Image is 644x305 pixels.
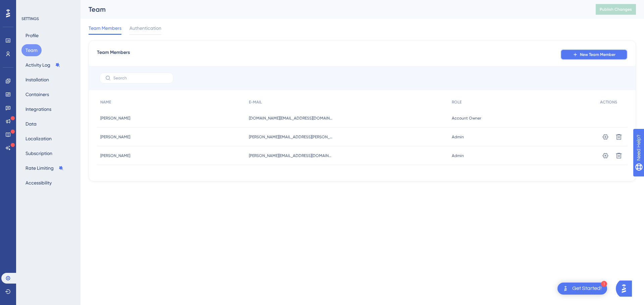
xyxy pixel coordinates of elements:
span: Authentication [129,24,161,32]
span: [DOMAIN_NAME][EMAIL_ADDRESS][DOMAIN_NAME] [249,116,333,121]
span: Need Help? [16,2,42,10]
span: Team Members [89,24,121,32]
span: [PERSON_NAME] [100,153,130,158]
button: Activity Log [21,59,64,71]
button: Integrations [21,103,55,115]
span: [PERSON_NAME][EMAIL_ADDRESS][DOMAIN_NAME] [249,153,333,158]
span: [PERSON_NAME][EMAIL_ADDRESS][PERSON_NAME][DOMAIN_NAME] [249,134,333,140]
button: Installation [21,74,53,86]
span: Team Members [97,49,130,61]
button: Team [21,44,42,56]
div: Team [89,5,579,14]
img: launcher-image-alternative-text [561,285,570,293]
span: [PERSON_NAME] [100,134,130,140]
span: E-MAIL [249,99,262,105]
button: Accessibility [21,177,56,189]
button: Profile [21,29,43,42]
button: New Team Member [560,49,628,60]
button: Subscription [21,147,56,159]
span: [PERSON_NAME] [100,116,130,121]
div: SETTINGS [21,16,76,21]
input: Search [113,76,168,80]
button: Containers [21,88,53,100]
button: Rate Limiting [21,162,68,174]
span: Admin [452,134,464,140]
span: ROLE [452,99,462,105]
span: Publish Changes [600,7,632,12]
span: Admin [452,153,464,158]
span: ACTIONS [600,99,617,105]
button: Localization [21,133,56,145]
div: 1 [601,281,607,287]
div: Open Get Started! checklist, remaining modules: 1 [557,283,607,295]
button: Data [21,118,41,130]
div: Get Started! [572,285,602,292]
span: Account Owner [452,116,481,121]
span: NAME [100,99,111,105]
span: New Team Member [580,52,615,57]
iframe: UserGuiding AI Assistant Launcher [616,279,636,299]
button: Publish Changes [596,4,636,15]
